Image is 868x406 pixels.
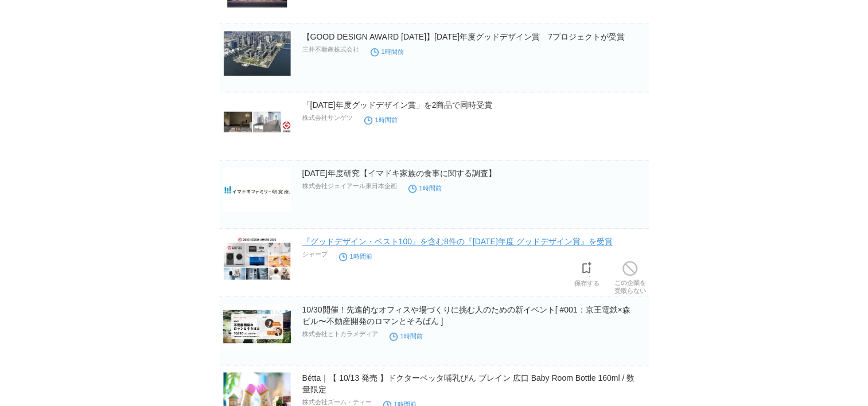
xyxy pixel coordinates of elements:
img: 『グッドデザイン・ベスト100』を含む8件の『2025年度 グッドデザイン賞』を受賞 [223,236,291,280]
a: 『グッドデザイン・ベスト100』を含む8件の『[DATE]年度 グッドデザイン賞』を受賞 [302,237,613,246]
a: 10/30開催！先進的なオフィスや場づくりに挑む人のための新イベント[ #001：京王電鉄×森ビル〜不動産開発のロマンとそろばん ] [302,305,630,326]
img: 2025年度研究【イマドキ家族の食事に関する調査】 [223,167,291,212]
p: 株式会社サンゲツ [302,114,353,122]
p: 株式会社ジェイアール東日本企画 [302,182,397,190]
a: Bétta｜【 10/13 発売 】ドクターベッタ哺乳びん ブレイン 広口 Baby Room Bottle 160ml / 数量限定 [302,373,635,394]
a: [DATE]年度研究【イマドキ家族の食事に関する調査】 [302,169,496,178]
a: 「[DATE]年度グッドデザイン賞」を2商品で同時受賞 [302,100,493,110]
time: 1時間前 [408,185,442,192]
time: 1時間前 [390,333,423,339]
img: 「2025年度グッドデザイン賞」を2商品で同時受賞 [223,99,291,144]
img: 【GOOD DESIGN AWARD 2025】2025年度グッドデザイン賞 7プロジェクトが受賞 [223,31,291,76]
time: 1時間前 [371,48,404,55]
a: 【GOOD DESIGN AWARD [DATE]】[DATE]年度グッドデザイン賞 7プロジェクトが受賞 [302,32,625,41]
time: 1時間前 [339,253,372,260]
p: 三井不動産株式会社 [302,45,359,54]
time: 1時間前 [364,116,398,123]
p: シャープ [302,250,328,259]
img: 10/30開催！先進的なオフィスや場づくりに挑む人のための新イベント[ #001：京王電鉄×森ビル〜不動産開発のロマンとそろばん ] [223,304,291,349]
a: 保存する [574,259,600,287]
a: この企業を受取らない [614,258,646,295]
p: 株式会社ヒトカラメディア [302,330,378,338]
